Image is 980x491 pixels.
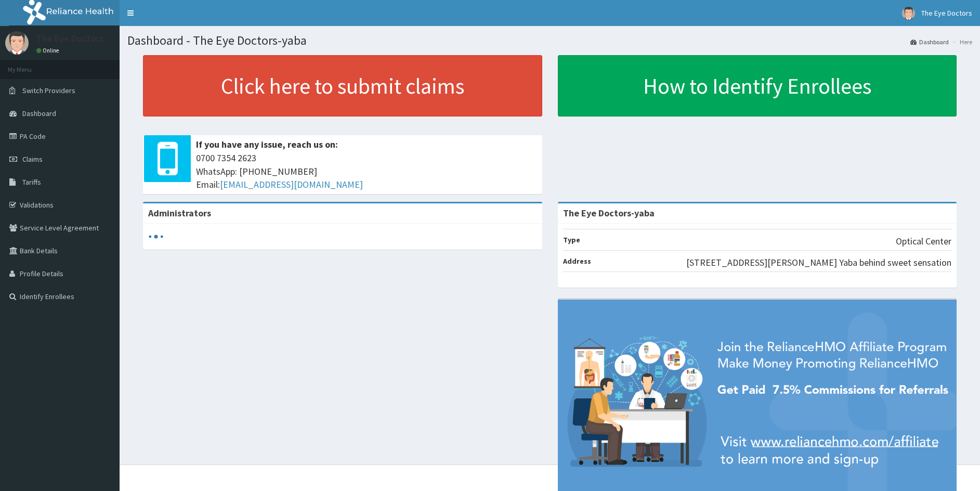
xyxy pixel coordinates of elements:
[5,31,29,55] img: User Image
[910,37,949,46] a: Dashboard
[220,178,363,190] a: [EMAIL_ADDRESS][DOMAIN_NAME]
[143,55,542,117] a: Click here to submit claims
[563,235,580,244] b: Type
[22,154,43,164] span: Claims
[196,138,338,150] b: If you have any issue, reach us on:
[558,55,957,117] a: How to Identify Enrollees
[686,256,951,269] p: [STREET_ADDRESS][PERSON_NAME] Yaba behind sweet sensation
[563,256,591,266] b: Address
[896,235,951,248] p: Optical Center
[902,7,915,20] img: User Image
[196,151,537,191] span: 0700 7354 2623 WhatsApp: [PHONE_NUMBER] Email:
[950,37,972,46] li: Here
[22,109,56,118] span: Dashboard
[921,8,972,18] span: The Eye Doctors
[22,86,75,95] span: Switch Providers
[148,229,164,244] svg: audio-loading
[148,207,211,219] b: Administrators
[563,207,655,219] strong: The Eye Doctors-yaba
[36,47,61,54] a: Online
[127,34,972,47] h1: Dashboard - The Eye Doctors-yaba
[22,177,41,187] span: Tariffs
[36,34,103,43] p: The Eye Doctors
